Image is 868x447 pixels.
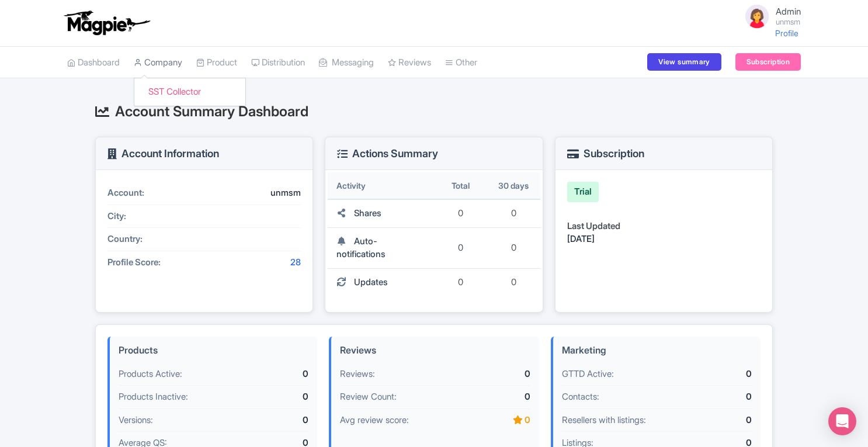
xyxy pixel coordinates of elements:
div: Open Intercom Messenger [828,407,856,435]
img: avatar_key_member-9c1dde93af8b07d7383eb8b5fb890c87.png [743,2,771,30]
h2: Account Summary Dashboard [95,104,773,119]
span: 0 [511,242,516,253]
td: 0 [434,269,487,296]
span: Auto-notifications [336,235,386,260]
a: Messaging [319,47,374,79]
a: Other [445,47,477,79]
a: View summary [647,53,721,71]
div: 0 [685,390,752,404]
div: Reviews: [340,368,463,381]
small: unmsm [776,18,801,26]
div: Resellers with listings: [562,414,685,427]
div: 0 [242,368,308,381]
th: Total [434,172,487,200]
a: Admin unmsm [736,2,801,30]
span: Shares [354,207,381,219]
a: Reviews [388,47,431,79]
span: Updates [354,276,388,287]
td: 0 [434,228,487,269]
div: GTTD Active: [562,368,685,381]
div: [DATE] [567,233,761,246]
div: Versions: [119,414,242,427]
a: SST Collector [134,83,245,101]
h4: Marketing [562,345,752,356]
h3: Subscription [567,148,644,160]
a: Subscription [735,53,801,71]
div: 0 [685,414,752,427]
span: 0 [511,276,516,287]
div: Trial [567,182,599,202]
div: City: [107,210,195,223]
div: Review Count: [340,390,463,404]
div: 0 [464,368,530,381]
div: Products Active: [119,368,242,381]
div: unmsm [195,186,301,200]
h3: Actions Summary [337,148,438,160]
div: Avg review score: [340,414,463,427]
span: 0 [511,207,516,219]
div: Last Updated [567,220,761,233]
div: Account: [107,186,195,200]
th: Activity [328,172,434,200]
a: Profile [775,28,798,38]
td: 0 [434,200,487,228]
img: logo-ab69f6fb50320c5b225c76a69d11143b.png [61,10,152,36]
a: Distribution [251,47,305,79]
span: Admin [776,6,801,17]
div: Products Inactive: [119,390,242,404]
div: Profile Score: [107,256,195,269]
a: Company [134,47,182,79]
h4: Products [119,345,308,356]
a: Dashboard [67,47,120,79]
div: 0 [464,414,530,427]
div: 28 [195,256,301,269]
div: Contacts: [562,390,685,404]
div: 0 [464,390,530,404]
a: Product [196,47,237,79]
div: 0 [685,368,752,381]
h3: Account Information [107,148,219,160]
h4: Reviews [340,345,530,356]
div: Country: [107,233,195,246]
div: 0 [242,390,308,404]
div: 0 [242,414,308,427]
th: 30 days [487,172,540,200]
